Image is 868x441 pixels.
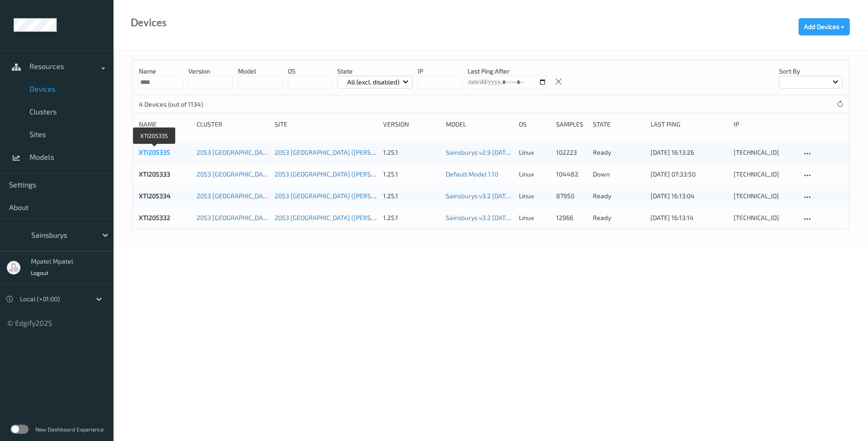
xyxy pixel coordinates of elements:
div: 1.25.1 [383,148,439,157]
a: XTI205335 [139,148,170,156]
div: 1.25.1 [383,170,439,179]
a: 2053 [GEOGRAPHIC_DATA] ([PERSON_NAME][GEOGRAPHIC_DATA]) [275,148,464,156]
p: ready [593,191,644,201]
div: ip [734,120,795,129]
div: [TECHNICAL_ID] [734,170,795,179]
div: 12966 [556,213,587,222]
p: ready [593,213,644,222]
div: 87950 [556,191,587,201]
a: Sainsburys v2.9 [DATE] 10:55 Auto Save [446,148,558,156]
p: Last Ping After [468,67,547,76]
div: 1.25.1 [383,191,439,201]
div: Cluster [197,120,268,129]
div: Last Ping [651,120,727,129]
button: Add Devices + [799,18,850,35]
p: model [238,67,282,76]
div: Name [139,120,190,129]
p: linux [519,213,550,222]
a: Default Model 1.10 [446,170,498,178]
div: version [383,120,439,129]
p: ready [593,148,644,157]
p: version [188,67,233,76]
div: [TECHNICAL_ID] [734,213,795,222]
p: Name [139,67,183,76]
div: OS [519,120,550,129]
div: Samples [556,120,587,129]
div: 104482 [556,170,587,179]
div: [DATE] 07:33:50 [651,170,727,179]
p: State [337,67,413,76]
a: 2053 [GEOGRAPHIC_DATA] ([PERSON_NAME][GEOGRAPHIC_DATA]) [197,148,386,156]
a: XTI205333 [139,170,170,178]
div: 102223 [556,148,587,157]
div: Site [275,120,377,129]
div: Devices [131,18,167,27]
div: [TECHNICAL_ID] [734,148,795,157]
a: Sainsburys v3.2 [DATE] 16:44 Auto Save [446,214,559,221]
a: 2053 [GEOGRAPHIC_DATA] ([PERSON_NAME][GEOGRAPHIC_DATA]) [197,192,386,200]
a: XTI205332 [139,214,170,221]
p: 4 Devices (out of 1134) [139,100,207,109]
p: linux [519,170,550,179]
div: Model [446,120,513,129]
p: down [593,170,644,179]
div: [DATE] 16:13:14 [651,213,727,222]
a: 2053 [GEOGRAPHIC_DATA] ([PERSON_NAME][GEOGRAPHIC_DATA]) [197,214,386,221]
div: 1.25.1 [383,213,439,222]
div: State [593,120,644,129]
p: linux [519,148,550,157]
div: [TECHNICAL_ID] [734,191,795,201]
p: linux [519,191,550,201]
div: [DATE] 16:13:04 [651,191,727,201]
p: Sort by [779,67,843,76]
p: OS [288,67,332,76]
div: [DATE] 16:13:26 [651,148,727,157]
p: All (excl. disabled) [344,78,403,87]
a: 2053 [GEOGRAPHIC_DATA] ([PERSON_NAME][GEOGRAPHIC_DATA]) [275,214,464,221]
a: Sainsburys v3.2 [DATE] 16:44 Auto Save [446,192,559,200]
a: 2053 [GEOGRAPHIC_DATA] ([PERSON_NAME][GEOGRAPHIC_DATA]) [275,170,464,178]
a: 2053 [GEOGRAPHIC_DATA] ([PERSON_NAME][GEOGRAPHIC_DATA]) [275,192,464,200]
p: IP [418,67,462,76]
a: XTI205334 [139,192,171,200]
a: 2053 [GEOGRAPHIC_DATA] ([PERSON_NAME][GEOGRAPHIC_DATA]) [197,170,386,178]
